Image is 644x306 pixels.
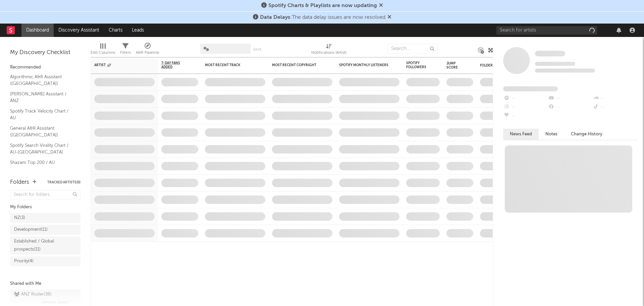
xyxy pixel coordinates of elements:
[387,44,438,54] input: Search...
[14,237,61,254] div: Established / Global prospects ( 11 )
[260,15,290,20] span: Data Delays
[503,86,558,91] span: Fans Added by Platform
[548,103,592,112] div: --
[272,63,322,67] div: Most Recent Copyright
[10,236,80,255] a: Established / Global prospects(11)
[10,213,80,223] a: NZ(3)
[311,49,346,57] div: Notifications (Artist)
[127,24,149,37] a: Leads
[535,62,575,66] span: Tracking Since: [DATE]
[496,26,597,35] input: Search for artists
[21,24,54,37] a: Dashboard
[10,63,80,72] div: Recommended
[205,63,255,67] div: Most Recent Track
[10,159,74,166] a: Shazam Top 200 / AU
[387,15,391,20] span: Dismiss
[14,291,52,299] div: ANZ Roster ( 36 )
[535,50,565,57] a: Some Artist
[593,94,637,103] div: --
[10,142,74,156] a: Spotify Search Virality Chart / AU-[GEOGRAPHIC_DATA]
[253,48,262,51] button: Save
[10,280,80,288] div: Shared with Me
[104,24,127,37] a: Charts
[10,190,80,200] input: Search for folders...
[260,15,385,20] span: : The data delay issues are now resolved
[94,63,145,67] div: Artist
[47,181,80,184] button: Tracked Artists(0)
[161,61,188,69] span: 7-Day Fans Added
[446,61,463,70] div: Jump Score
[548,94,592,103] div: --
[91,40,115,60] div: Edit Columns
[503,103,548,112] div: --
[10,73,74,87] a: Algorithmic A&R Assistant ([GEOGRAPHIC_DATA])
[14,257,34,265] div: Priority ( 4 )
[10,107,74,121] a: Spotify Track Velocity Chart / AU
[535,51,565,56] span: Some Artist
[480,63,530,68] div: Folders
[91,49,115,57] div: Edit Columns
[535,69,595,73] span: 0 fans last week
[10,225,80,235] a: Development(11)
[10,90,74,104] a: [PERSON_NAME] Assistant / ANZ
[539,129,564,140] button: Notes
[136,49,159,57] div: A&R Pipeline
[10,178,29,186] div: Folders
[10,125,74,138] a: General A&R Assistant ([GEOGRAPHIC_DATA])
[10,49,80,57] div: My Discovery Checklist
[268,3,377,8] span: Spotify Charts & Playlists are now updating
[503,129,539,140] button: News Feed
[136,40,159,60] div: A&R Pipeline
[503,112,548,120] div: --
[120,40,131,60] div: Filters
[406,61,430,69] div: Spotify Followers
[54,24,104,37] a: Discovery Assistant
[593,103,637,112] div: --
[311,40,346,60] div: Notifications (Artist)
[339,63,389,67] div: Spotify Monthly Listeners
[564,129,609,140] button: Change History
[10,256,80,266] a: Priority(4)
[379,3,383,8] span: Dismiss
[10,203,80,211] div: My Folders
[120,49,131,57] div: Filters
[14,214,25,222] div: NZ ( 3 )
[503,94,548,103] div: --
[14,226,48,234] div: Development ( 11 )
